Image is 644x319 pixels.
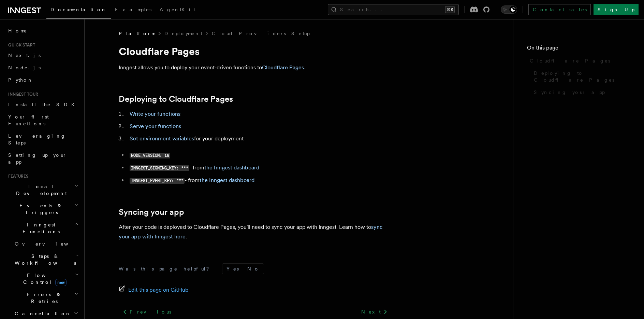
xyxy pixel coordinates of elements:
a: Node.js [5,61,80,74]
a: Next.js [5,49,80,61]
a: Deploying to Cloudflare Pages [531,67,630,86]
span: Documentation [50,7,107,12]
p: Inngest allows you to deploy your event-driven functions to . [119,63,392,72]
a: Cloudflare Pages [262,64,304,71]
span: Setting up your app [8,152,67,165]
span: Errors & Retries [12,291,74,305]
a: Leveraging Steps [5,130,80,149]
a: Examples [111,2,156,18]
a: Edit this page on GitHub [119,285,189,295]
a: Your first Functions [5,111,80,130]
span: Install the SDK [8,102,79,107]
button: Steps & Workflows [12,250,80,269]
span: Inngest Functions [5,221,74,235]
span: Home [8,27,27,34]
a: Home [5,25,80,37]
kbd: ⌘K [445,6,455,13]
button: Events & Triggers [5,199,80,219]
li: - from [128,163,392,173]
a: the Inngest dashboard [204,164,259,171]
span: Flow Control [12,272,75,286]
a: Install the SDK [5,98,80,111]
h1: Cloudflare Pages [119,45,392,57]
span: Quick start [5,42,35,48]
p: After your code is deployed to Cloudflare Pages, you'll need to sync your app with Inngest. Learn... [119,222,392,241]
a: Set environment variables [130,135,194,142]
span: Deploying to Cloudflare Pages [534,70,630,83]
span: Syncing your app [534,89,605,96]
span: Overview [15,241,85,247]
span: Edit this page on GitHub [128,285,189,295]
button: Search...⌘K [328,4,459,15]
a: Sign Up [594,4,639,15]
span: new [55,279,67,286]
button: Toggle dark mode [501,5,517,14]
code: INNGEST_EVENT_KEY: *** [130,178,185,184]
span: Inngest tour [5,92,38,97]
span: Python [8,77,33,83]
code: NODE_VERSION: 16 [130,153,170,158]
a: Serve your functions [130,123,181,129]
a: Next [357,306,392,318]
button: Inngest Functions [5,219,80,238]
span: Examples [115,7,151,12]
span: AgentKit [160,7,196,12]
a: Documentation [46,2,111,19]
span: Next.js [8,53,41,58]
a: Deployment [164,30,202,37]
p: Was this page helpful? [119,265,214,272]
span: Features [5,174,28,179]
li: for your deployment [128,134,392,143]
a: Overview [12,238,80,250]
span: Local Development [5,183,74,197]
button: Errors & Retries [12,288,80,307]
a: Cloudflare Pages [527,55,630,67]
span: Events & Triggers [5,202,74,216]
code: INNGEST_SIGNING_KEY: *** [130,165,189,171]
span: Platform [119,30,155,37]
a: Write your functions [130,111,180,117]
span: Cancellation [12,310,71,317]
a: AgentKit [156,2,200,18]
button: Flow Controlnew [12,269,80,288]
a: Syncing your app [119,207,184,217]
a: Cloud Providers Setup [212,30,310,37]
a: Deploying to Cloudflare Pages [119,94,233,104]
li: - from [128,176,392,185]
span: Cloudflare Pages [530,57,610,64]
a: the Inngest dashboard [200,177,254,183]
a: Contact sales [528,4,591,15]
a: Python [5,74,80,86]
span: Node.js [8,65,41,70]
span: Leveraging Steps [8,133,66,145]
a: Previous [119,306,175,318]
h4: On this page [527,44,630,55]
button: Local Development [5,180,80,199]
a: Setting up your app [5,149,80,168]
span: Your first Functions [8,114,49,126]
span: Steps & Workflows [12,253,76,266]
button: Yes [222,264,243,274]
a: Syncing your app [531,86,630,98]
button: No [243,264,264,274]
